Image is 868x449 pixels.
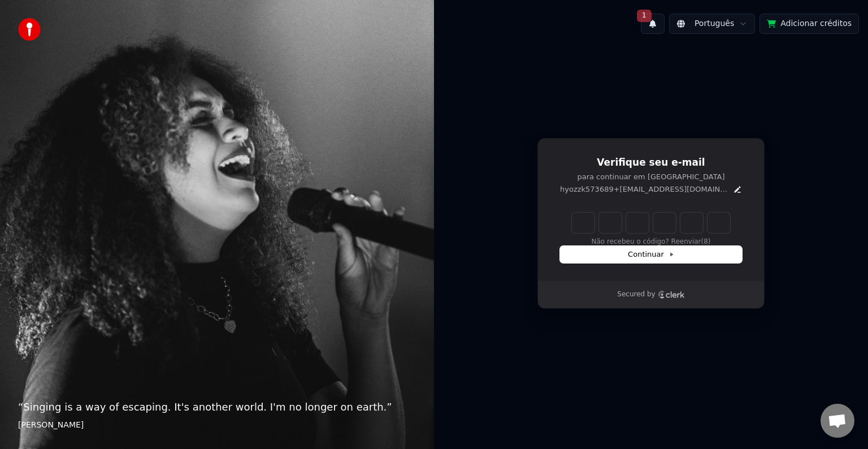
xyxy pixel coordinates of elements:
[18,18,41,41] img: youka
[628,249,674,260] span: Continuar
[560,184,728,195] p: hyozzk573689+[EMAIL_ADDRESS][DOMAIN_NAME]
[617,290,655,299] p: Secured by
[821,404,854,438] div: Bate-papo aberto
[560,246,742,263] button: Continuar
[641,14,665,34] button: 1
[560,156,742,170] h1: Verifique seu e-mail
[18,420,416,431] footer: [PERSON_NAME]
[759,14,859,34] button: Adicionar créditos
[733,185,742,194] button: Edit
[658,291,685,299] a: Clerk logo
[18,399,416,415] p: “ Singing is a way of escaping. It's another world. I'm no longer on earth. ”
[560,172,742,182] p: para continuar em [GEOGRAPHIC_DATA]
[637,10,652,22] span: 1
[572,213,730,233] input: Enter verification code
